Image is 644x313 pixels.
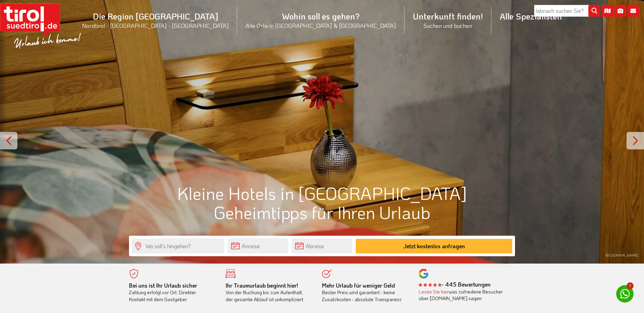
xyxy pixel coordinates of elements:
small: Nordtirol - [GEOGRAPHIC_DATA] - [GEOGRAPHIC_DATA] [82,22,229,29]
b: - 445 Bewertungen [419,281,491,288]
div: Zahlung erfolgt vor Ort. Direkter Kontakt mit dem Gastgeber [129,282,215,303]
i: Karte öffnen [602,5,613,17]
b: Mehr Urlaub für weniger Geld [322,282,395,289]
small: Suchen und buchen [413,22,483,29]
input: Wonach suchen Sie? [534,5,600,17]
a: Alle Spezialisten [491,3,570,29]
b: Bei uns ist Ihr Urlaub sicher [129,282,197,289]
input: Anreise [228,238,288,253]
a: Wohin soll es gehen?Alle Orte in [GEOGRAPHIC_DATA] & [GEOGRAPHIC_DATA] [237,3,404,37]
input: Wo soll's hingehen? [132,238,224,253]
button: Jetzt kostenlos anfragen [356,239,512,253]
small: Alle Orte in [GEOGRAPHIC_DATA] & [GEOGRAPHIC_DATA] [245,22,396,29]
a: Die Region [GEOGRAPHIC_DATA]Nordtirol - [GEOGRAPHIC_DATA] - [GEOGRAPHIC_DATA] [74,3,237,37]
i: Kontakt [627,5,639,17]
div: Von der Buchung bis zum Aufenthalt, der gesamte Ablauf ist unkompliziert [226,282,312,303]
a: Lesen Sie hier [419,288,449,295]
span: 1 [627,282,634,289]
h1: Kleine Hotels in [GEOGRAPHIC_DATA] Geheimtipps für Ihren Urlaub [129,183,515,222]
b: Ihr Traumurlaub beginnt hier! [226,282,298,289]
i: Fotogalerie [614,5,626,17]
a: Unterkunft finden!Suchen und buchen [404,3,491,37]
div: Bester Preis wird garantiert - keine Zusatzkosten - absolute Transparenz [322,282,408,303]
div: was zufriedene Besucher über [DOMAIN_NAME] sagen [419,288,505,302]
input: Abreise [292,238,352,253]
a: 1 [616,285,634,303]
